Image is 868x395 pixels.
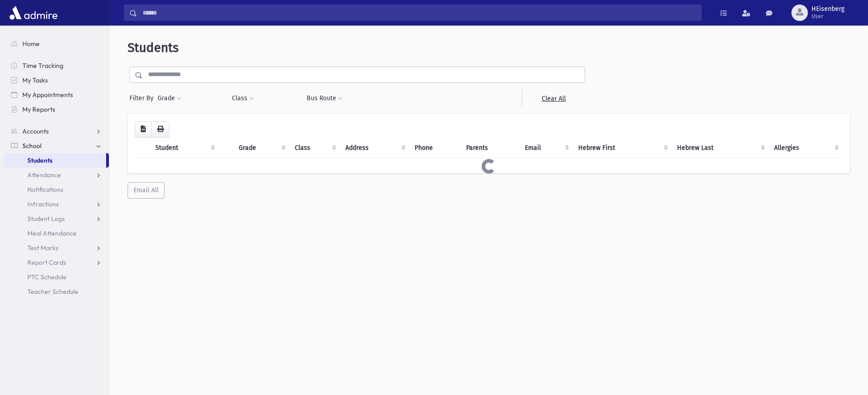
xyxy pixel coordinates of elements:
button: Bus Route [306,90,343,107]
th: Address [340,138,409,159]
span: Attendance [27,171,61,179]
span: Filter By [129,93,157,103]
a: Student Logs [4,211,109,226]
th: Hebrew First [573,138,671,159]
span: Infractions [27,200,59,208]
span: My Tasks [22,76,48,84]
button: Class [231,90,254,107]
a: Meal Attendance [4,226,109,241]
span: Accounts [22,127,49,135]
span: Test Marks [27,244,58,252]
a: Home [4,36,109,51]
span: Meal Attendance [27,229,77,237]
span: HEisenberg [812,5,844,13]
span: Teacher Schedule [27,287,78,296]
th: Parents [461,138,519,159]
a: My Tasks [4,73,109,87]
button: Email All [128,182,164,199]
th: Phone [409,138,461,159]
span: Report Cards [27,258,66,267]
th: Class [289,138,340,159]
span: Students [27,156,52,164]
th: Allergies [769,138,842,159]
th: Email [519,138,573,159]
a: Time Tracking [4,58,109,73]
a: Clear All [522,90,585,107]
a: Report Cards [4,255,109,270]
a: My Appointments [4,87,109,102]
a: Test Marks [4,241,109,255]
th: Student [150,138,219,159]
a: Teacher Schedule [4,284,109,299]
a: Attendance [4,168,109,182]
span: Home [22,40,40,48]
span: Students [128,40,179,55]
span: Notifications [27,185,63,194]
span: Student Logs [27,215,65,223]
span: PTC Schedule [27,273,67,281]
a: Accounts [4,124,109,139]
span: My Reports [22,105,55,113]
a: School [4,139,109,153]
a: Notifications [4,182,109,197]
a: My Reports [4,102,109,117]
input: Search [137,5,701,21]
button: CSV [135,121,152,138]
span: My Appointments [22,91,73,99]
th: Hebrew Last [672,138,769,159]
button: Grade [157,90,182,107]
button: Print [151,121,169,138]
a: PTC Schedule [4,270,109,284]
a: Students [4,153,106,168]
span: Time Tracking [22,62,63,70]
span: User [812,13,844,20]
span: School [22,142,41,150]
a: Infractions [4,197,109,211]
th: Grade [233,138,289,159]
img: AdmirePro [7,4,60,22]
